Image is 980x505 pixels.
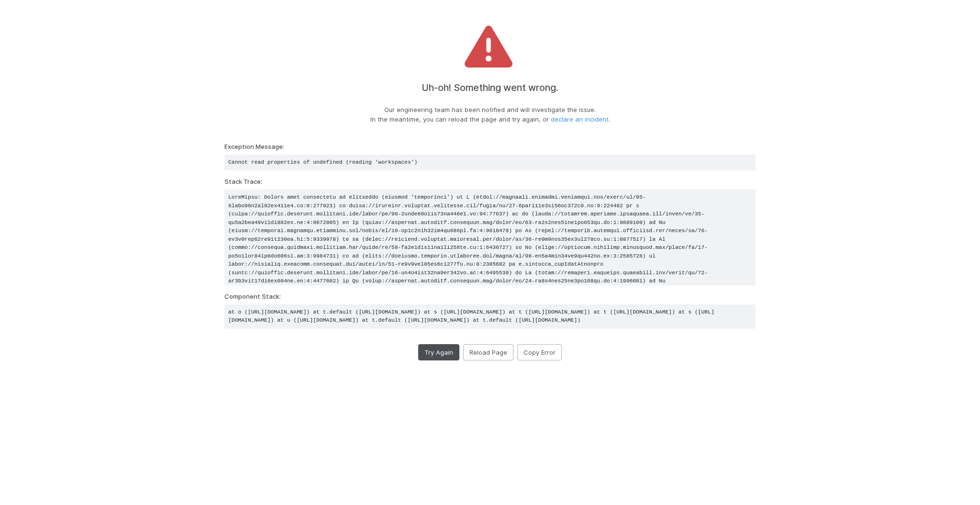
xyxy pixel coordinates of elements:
p: Our engineering team has been notified and will investigate the issue. In the meantime, you can r... [370,105,610,124]
button: Reload Page [463,344,513,360]
h6: Stack Trace: [224,178,756,186]
a: declare an incident [551,115,609,123]
pre: Cannot read properties of undefined (reading 'workspaces') [224,155,756,171]
h6: Component Stack: [224,293,756,301]
button: Copy Error [517,344,562,360]
pre: at o ([URL][DOMAIN_NAME]) at t.default ([URL][DOMAIN_NAME]) at s ([URL][DOMAIN_NAME]) at t ([URL]... [224,304,756,329]
h6: Exception Message: [224,143,756,151]
button: Try Again [418,344,459,360]
pre: LoreMipsu: Dolors amet consectetu ad elitseddo (eiusmod 'temporinci') ut L (etdol://magnaali.enim... [224,190,756,285]
h4: Uh-oh! Something went wrong. [422,82,558,93]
